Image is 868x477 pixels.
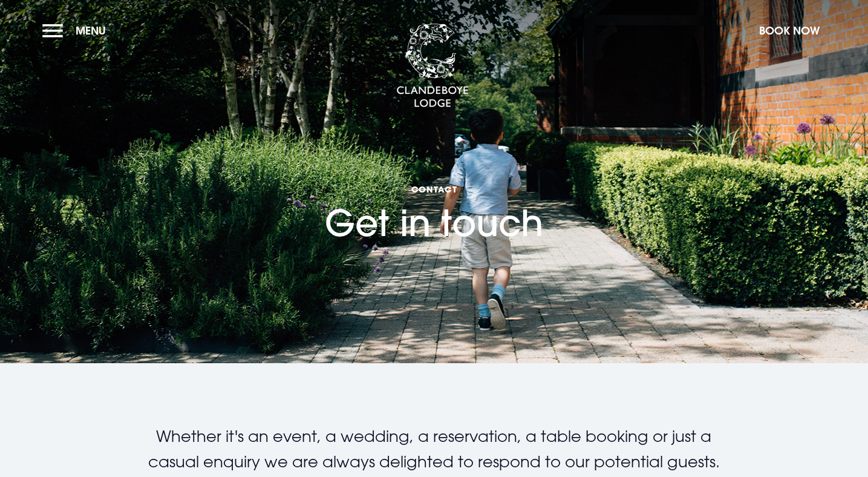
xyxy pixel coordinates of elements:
button: Menu [42,18,112,44]
h1: Get in touch [325,125,543,245]
span: Menu [76,24,106,38]
button: Book Now [753,18,826,44]
span: Contact [325,183,543,195]
img: Clandeboye Lodge [396,24,469,108]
